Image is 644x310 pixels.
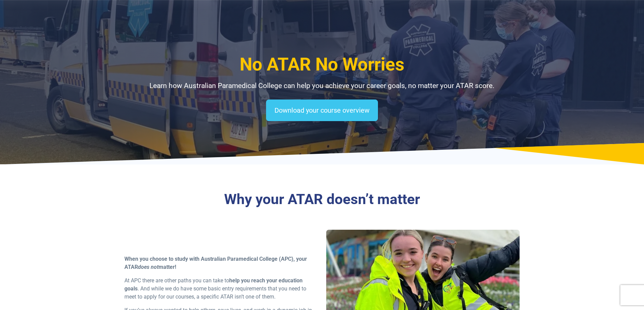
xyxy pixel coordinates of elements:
h3: Why your ATAR doesn’t matter [124,191,520,208]
a: Download your course overview [266,100,378,121]
strong: When you choose to study with Australian Paramedical College (APC), your ATAR matter! [124,256,307,270]
p: Learn how Australian Paramedical College can help you achieve your career goals, no matter your A... [124,81,520,91]
span: No ATAR No Worries [240,54,404,75]
em: does not [138,264,159,270]
p: At APC there are other paths you can take to . And while we do have some basic entry requirements... [124,277,318,301]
